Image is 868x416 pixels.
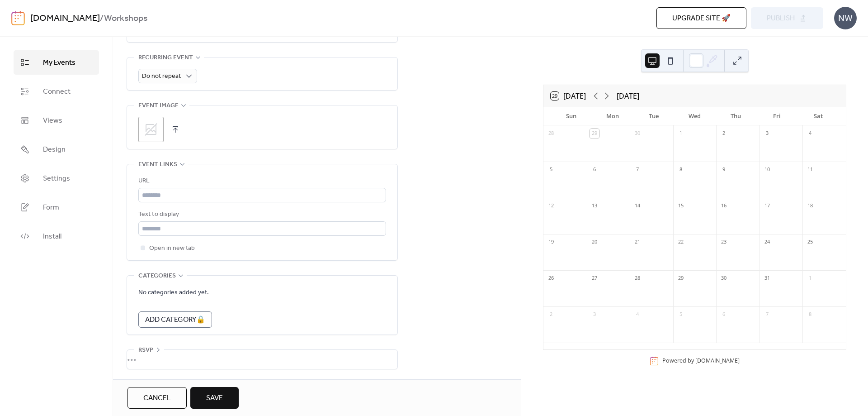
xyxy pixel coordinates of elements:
a: Form [14,195,99,220]
span: Design [43,144,66,155]
div: Wed [674,107,715,125]
div: 6 [719,310,729,320]
b: / [100,10,104,27]
div: 3 [762,129,772,139]
div: Tue [633,107,674,125]
div: 3 [590,310,599,320]
div: 19 [546,237,556,247]
div: 30 [719,273,729,283]
span: Event image [138,100,179,111]
span: Form [43,202,59,213]
span: Install [43,231,61,242]
div: Powered by [662,357,740,364]
div: 21 [632,237,642,247]
div: 1 [676,129,686,139]
div: 25 [805,237,815,247]
div: 29 [676,273,686,283]
div: 15 [676,201,686,211]
a: Design [14,137,99,162]
div: Thu [715,107,756,125]
span: Cancel [143,393,171,404]
div: 23 [719,237,729,247]
div: 27 [590,273,599,283]
div: NW [834,7,857,29]
span: Event links [138,159,177,170]
span: My Events [43,57,75,68]
div: 7 [762,310,772,320]
span: RSVP [138,345,153,356]
div: 4 [632,310,642,320]
a: [DOMAIN_NAME] [695,357,740,364]
a: Connect [14,79,99,104]
div: 28 [632,273,642,283]
div: Fri [756,107,797,125]
div: ••• [127,350,397,369]
div: 30 [632,129,642,139]
div: 31 [762,273,772,283]
div: URL [138,176,384,186]
div: 6 [590,165,599,175]
div: 5 [546,165,556,175]
span: Recurring event [138,53,193,63]
a: Views [14,108,99,133]
div: 18 [805,201,815,211]
button: 29[DATE] [547,90,589,102]
a: My Events [14,50,99,75]
div: [DATE] [617,91,639,101]
div: 28 [546,129,556,139]
div: Sat [797,107,839,125]
span: Upgrade site 🚀 [672,13,731,24]
div: 22 [676,237,686,247]
div: 8 [805,310,815,320]
span: Views [43,115,62,126]
div: 12 [546,201,556,211]
div: 10 [762,165,772,175]
span: Save [206,393,223,404]
a: Install [14,224,99,249]
span: No categories added yet. [138,287,209,298]
div: Mon [592,107,633,125]
button: Upgrade site 🚀 [656,7,746,29]
div: 29 [590,129,599,139]
div: 24 [762,237,772,247]
div: 1 [805,273,815,283]
b: Workshops [104,10,147,27]
div: 9 [719,165,729,175]
img: logo [11,11,25,25]
div: ; [138,117,164,142]
div: 14 [632,201,642,211]
div: 5 [676,310,686,320]
a: [DOMAIN_NAME] [30,10,100,27]
div: Text to display [138,209,384,220]
div: 13 [590,201,599,211]
div: 4 [805,129,815,139]
span: Open in new tab [149,243,195,254]
div: 7 [632,165,642,175]
button: Save [190,387,239,409]
div: 26 [546,273,556,283]
span: Do not repeat [142,70,181,82]
span: Categories [138,271,176,282]
span: Connect [43,86,71,97]
a: Settings [14,166,99,191]
div: 2 [546,310,556,320]
div: 8 [676,165,686,175]
div: 11 [805,165,815,175]
div: 20 [590,237,599,247]
button: Cancel [127,387,187,409]
span: Settings [43,173,70,184]
div: 16 [719,201,729,211]
div: 17 [762,201,772,211]
div: 2 [719,129,729,139]
div: Sun [551,107,592,125]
